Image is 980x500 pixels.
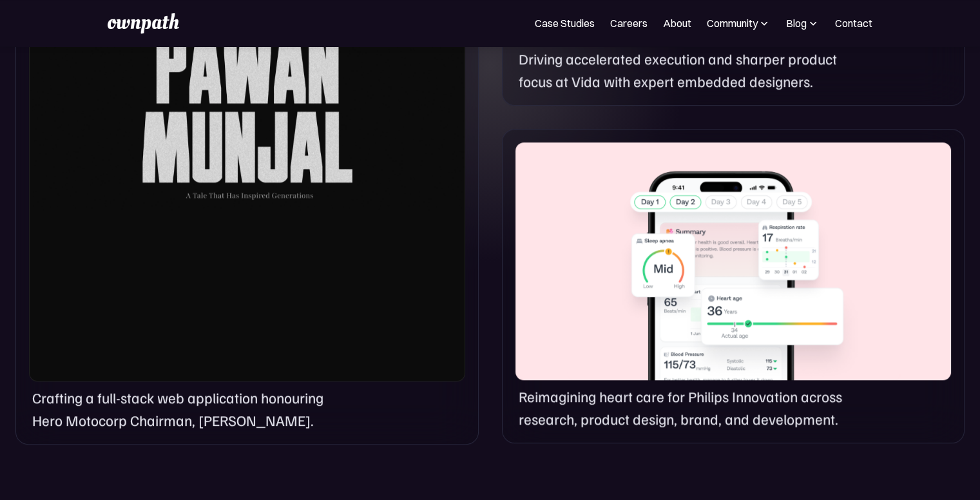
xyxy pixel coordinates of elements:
a: About [663,15,691,31]
div: Blog [786,15,820,31]
div: Blog [786,15,807,31]
a: Case Studies [535,15,595,31]
a: Careers [610,15,648,31]
p: Crafting a full-stack web application honouring Hero Motocorp Chairman, [PERSON_NAME]. [32,387,344,430]
div: Community [707,15,758,31]
p: Driving accelerated execution and sharper product focus at Vida with expert embedded designers. [519,48,856,91]
p: Reimagining heart care for Philips Innovation across research, product design, brand, and develop... [519,385,856,429]
div: Community [707,15,771,31]
a: Contact [835,15,872,31]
